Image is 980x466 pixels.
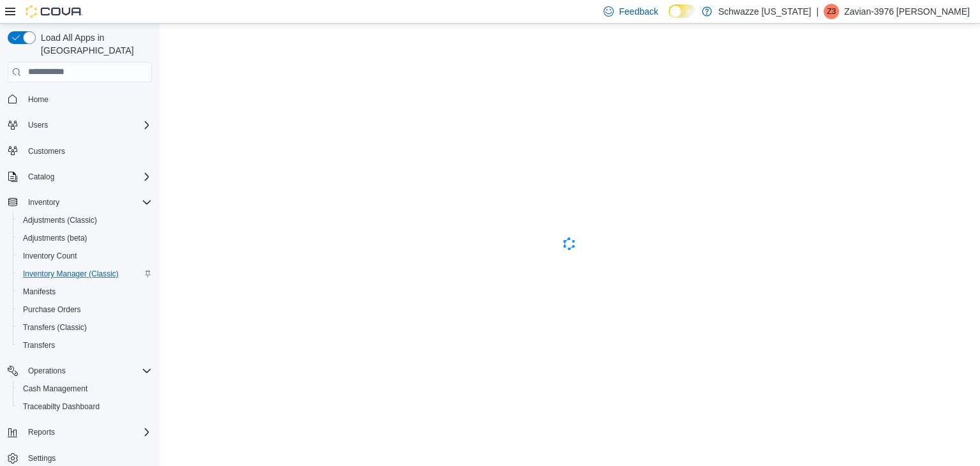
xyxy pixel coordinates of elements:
[23,384,87,394] span: Cash Management
[18,248,82,264] a: Inventory Count
[18,338,152,353] span: Transfers
[23,322,87,333] span: Transfers (Classic)
[18,302,152,317] span: Purchase Orders
[23,91,152,107] span: Home
[23,287,56,297] span: Manifests
[18,248,152,264] span: Inventory Count
[13,265,157,283] button: Inventory Manager (Classic)
[18,230,93,246] a: Adjustments (beta)
[3,423,157,441] button: Reports
[827,4,836,19] span: Z3
[23,269,119,279] span: Inventory Manager (Classic)
[18,284,61,299] a: Manifests
[28,94,48,105] span: Home
[3,168,157,186] button: Catalog
[13,229,157,247] button: Adjustments (beta)
[23,92,54,107] a: Home
[23,169,152,184] span: Catalog
[18,213,102,228] a: Adjustments (Classic)
[23,402,100,412] span: Traceabilty Dashboard
[18,266,124,282] a: Inventory Manager (Classic)
[18,381,152,396] span: Cash Management
[23,117,53,133] button: Users
[13,336,157,354] button: Transfers
[18,399,105,414] a: Traceabilty Dashboard
[23,304,81,315] span: Purchase Orders
[23,425,60,440] button: Reports
[23,117,152,133] span: Users
[28,172,54,182] span: Catalog
[26,5,83,18] img: Cova
[13,283,157,301] button: Manifests
[18,266,152,282] span: Inventory Manager (Classic)
[23,450,152,466] span: Settings
[18,230,152,246] span: Adjustments (beta)
[23,363,152,379] span: Operations
[13,211,157,229] button: Adjustments (Classic)
[13,319,157,336] button: Transfers (Classic)
[669,4,695,18] input: Dark Mode
[28,120,48,130] span: Users
[23,195,152,210] span: Inventory
[28,427,55,437] span: Reports
[28,197,59,207] span: Inventory
[23,169,59,184] button: Catalog
[18,213,152,228] span: Adjustments (Classic)
[13,380,157,398] button: Cash Management
[3,362,157,380] button: Operations
[844,4,970,19] p: Zavian-3976 [PERSON_NAME]
[23,215,97,225] span: Adjustments (Classic)
[23,233,87,243] span: Adjustments (beta)
[28,146,65,156] span: Customers
[3,142,157,160] button: Customers
[817,4,819,19] p: |
[3,193,157,211] button: Inventory
[13,301,157,319] button: Purchase Orders
[28,453,56,463] span: Settings
[18,284,152,299] span: Manifests
[3,90,157,109] button: Home
[18,338,60,353] a: Transfers
[23,425,152,440] span: Reports
[619,5,658,18] span: Feedback
[36,31,152,57] span: Load All Apps in [GEOGRAPHIC_DATA]
[23,251,77,261] span: Inventory Count
[718,4,812,19] p: Schwazze [US_STATE]
[18,399,152,414] span: Traceabilty Dashboard
[23,340,55,350] span: Transfers
[3,116,157,134] button: Users
[13,398,157,416] button: Traceabilty Dashboard
[824,4,839,19] div: Zavian-3976 McCarty
[23,363,71,379] button: Operations
[23,143,152,159] span: Customers
[18,320,92,335] a: Transfers (Classic)
[13,247,157,265] button: Inventory Count
[23,195,64,210] button: Inventory
[18,302,86,317] a: Purchase Orders
[23,144,70,159] a: Customers
[18,381,93,396] a: Cash Management
[28,366,66,376] span: Operations
[23,451,61,466] a: Settings
[18,320,152,335] span: Transfers (Classic)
